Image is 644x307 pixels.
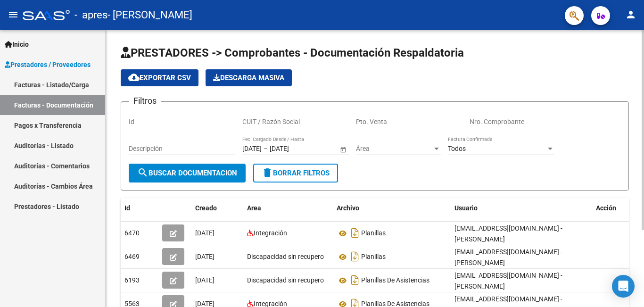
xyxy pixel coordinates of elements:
mat-icon: cloud_download [128,72,140,83]
span: [DATE] [195,253,215,260]
div: Open Intercom Messenger [612,275,635,298]
span: Inicio [5,39,29,50]
span: 6469 [124,253,140,260]
datatable-header-cell: Acción [592,198,639,218]
mat-icon: search [137,167,149,178]
span: Área [356,145,432,153]
span: Creado [195,204,217,212]
button: Descarga Masiva [206,69,292,86]
span: Planillas [361,253,386,261]
input: Fecha fin [270,145,316,153]
datatable-header-cell: Id [121,198,158,218]
span: - apres [74,5,107,25]
mat-icon: person [625,9,636,20]
span: – [264,145,268,153]
span: Prestadores / Proveedores [5,59,91,70]
button: Open calendar [338,144,348,154]
span: 6470 [124,229,140,237]
span: Exportar CSV [128,74,191,82]
span: Planillas [361,230,386,237]
span: Todos [448,145,466,152]
span: [EMAIL_ADDRESS][DOMAIN_NAME] - [PERSON_NAME] [454,224,562,243]
datatable-header-cell: Area [243,198,333,218]
button: Borrar Filtros [253,164,338,183]
span: Descarga Masiva [213,74,284,82]
span: Discapacidad sin recupero [247,276,324,284]
h3: Filtros [129,94,161,108]
span: Id [124,204,130,212]
datatable-header-cell: Archivo [333,198,451,218]
i: Descargar documento [349,249,361,264]
span: [EMAIL_ADDRESS][DOMAIN_NAME] - [PERSON_NAME] [454,272,562,290]
span: Buscar Documentacion [137,169,237,177]
button: Exportar CSV [121,69,198,86]
mat-icon: menu [8,9,19,20]
span: Area [247,204,261,212]
datatable-header-cell: Usuario [451,198,592,218]
span: Borrar Filtros [262,169,330,177]
span: 6193 [124,276,140,284]
mat-icon: delete [262,167,273,178]
span: PRESTADORES -> Comprobantes - Documentación Respaldatoria [121,46,464,59]
span: Acción [596,204,616,212]
app-download-masive: Descarga masiva de comprobantes (adjuntos) [206,69,292,86]
span: Discapacidad sin recupero [247,253,324,260]
span: - [PERSON_NAME] [107,5,192,25]
span: [DATE] [195,276,215,284]
span: Integración [254,229,287,237]
i: Descargar documento [349,225,361,241]
span: Usuario [454,204,478,212]
i: Descargar documento [349,273,361,288]
datatable-header-cell: Creado [191,198,243,218]
span: [EMAIL_ADDRESS][DOMAIN_NAME] - [PERSON_NAME] [454,248,562,266]
span: Planillas De Asistencias [361,277,429,284]
span: [DATE] [195,229,215,237]
input: Fecha inicio [242,145,262,153]
span: Archivo [337,204,359,212]
button: Buscar Documentacion [129,164,246,183]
